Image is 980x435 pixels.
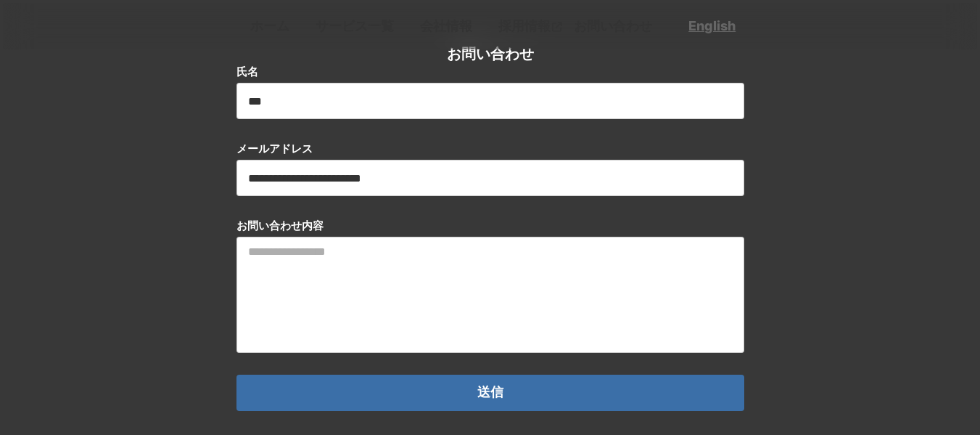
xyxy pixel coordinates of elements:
button: 送信 [236,375,744,411]
a: ホーム [244,14,295,38]
a: 採用情報 [493,14,568,38]
p: 氏名 [236,64,258,79]
p: メールアドレス [236,141,313,156]
p: 採用情報 [493,14,552,38]
a: English [688,17,736,35]
p: 送信 [477,386,503,400]
h2: お問い合わせ [447,44,534,64]
a: お問い合わせ [568,14,658,38]
a: サービス一覧 [310,14,400,38]
a: 会社情報 [414,14,478,38]
p: お問い合わせ内容 [236,218,324,233]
